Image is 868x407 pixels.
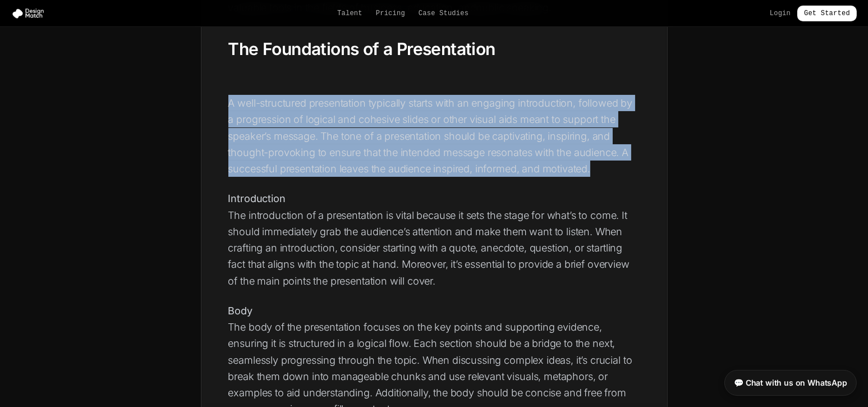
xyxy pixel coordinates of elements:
[337,9,362,18] a: Talent
[419,9,469,18] a: Case Studies
[228,95,640,177] p: A well-structured presentation typically starts with an engaging introduction, followed by a prog...
[376,9,405,18] a: Pricing
[228,39,640,60] h2: The Foundations of a Presentation
[11,8,49,19] img: Design Match
[770,9,791,18] a: Login
[797,6,857,21] a: Get Started
[724,370,857,396] a: 💬 Chat with us on WhatsApp
[228,305,252,317] strong: Body
[228,193,286,204] strong: Introduction
[228,190,640,289] p: The introduction of a presentation is vital because it sets the stage for what’s to come. It shou...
